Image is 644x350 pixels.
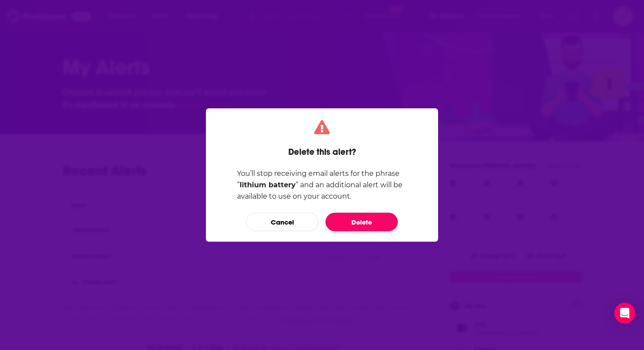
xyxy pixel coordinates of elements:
button: Cancel [246,213,318,231]
h1: Delete this alert? [288,146,356,157]
div: Open Intercom Messenger [614,303,635,324]
button: Delete [326,213,398,231]
p: You’ll stop receiving email alerts for the phrase ” ” and an additional alert will be available t... [237,168,407,202]
b: lithium battery [240,181,296,189]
